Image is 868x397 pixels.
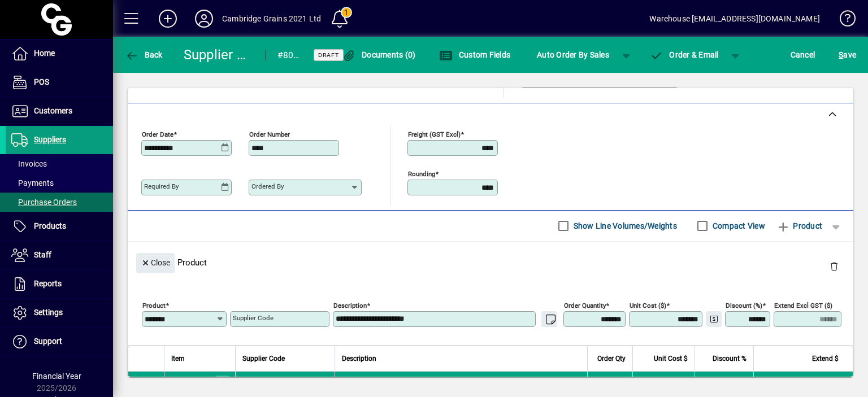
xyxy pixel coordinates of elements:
span: Custom Fields [439,50,510,59]
a: Staff [6,241,113,269]
a: Knowledge Base [831,2,854,39]
span: Settings [34,308,63,317]
td: 10.0000 [587,372,632,394]
span: Invoices [11,159,47,168]
span: ave [839,46,856,64]
a: Invoices [6,154,113,173]
mat-label: Product [142,301,166,309]
mat-label: Discount (%) [726,301,762,309]
button: Delete [821,253,848,280]
td: 0.00 [695,372,753,394]
app-page-header-button: Close [133,257,177,267]
span: Cancel [791,46,815,64]
span: Suppliers [34,135,66,144]
span: S [839,50,843,59]
a: Purchase Orders [6,193,113,212]
span: Payments [11,178,54,187]
mat-label: Extend excl GST ($) [774,301,832,309]
mat-label: Unit Cost ($) [630,301,666,309]
span: Home [34,49,55,58]
button: Change Price Levels [706,311,722,327]
mat-label: Freight (GST excl) [408,130,461,138]
td: 42.3500 [632,372,695,394]
div: Product [128,242,853,283]
button: Custom Fields [436,45,513,65]
span: Auto Order By Sales [537,46,609,64]
mat-label: Required by [144,182,179,190]
span: Purchase Orders [11,198,77,207]
span: Unit Cost $ [654,352,688,365]
span: Extend $ [812,352,839,365]
label: Show Line Volumes/Weights [571,220,677,232]
span: Close [141,254,170,272]
a: POS [6,68,113,97]
a: Products [6,212,113,241]
label: Compact View [710,220,765,232]
span: Item [171,352,185,365]
div: Cambridge Grains 2021 Ltd [222,10,321,28]
span: Financial Year [32,372,81,381]
span: Documents (0) [342,50,416,59]
a: Settings [6,299,113,327]
span: Customers [34,106,72,115]
button: Documents (0) [340,45,419,65]
mat-label: Supplier Code [233,314,274,322]
button: Cancel [788,45,818,65]
div: Warehouse [EMAIL_ADDRESS][DOMAIN_NAME] [649,10,820,28]
button: Profile [186,8,222,29]
mat-label: Order date [142,130,173,138]
mat-label: Order number [249,130,290,138]
button: Order & Email [644,45,724,65]
span: Product [776,217,822,235]
app-page-header-button: Back [113,45,175,65]
span: Back [125,50,163,59]
button: Add [150,8,186,29]
span: Draft [318,51,339,59]
div: Supplier Purchase Order [184,46,254,64]
button: Close [136,253,175,273]
div: #8088 [277,46,300,64]
a: Payments [6,173,113,193]
span: Reports [34,279,62,288]
mat-label: Order Quantity [564,301,606,309]
a: Customers [6,97,113,125]
a: Support [6,328,113,356]
span: Description [342,352,376,365]
span: Order Qty [597,352,626,365]
span: Supplier Code [242,352,285,365]
a: Reports [6,270,113,298]
mat-label: Description [333,301,367,309]
span: Support [34,337,62,346]
td: 423.50 [753,372,853,394]
span: Order & Email [650,50,719,59]
button: Save [836,45,859,65]
button: Auto Order By Sales [531,45,615,65]
span: POS [34,77,49,86]
app-page-header-button: Delete [821,261,848,271]
button: Back [122,45,166,65]
mat-label: Rounding [408,169,435,177]
span: Products [34,221,66,230]
button: Product [771,216,828,236]
span: Discount % [713,352,747,365]
span: Staff [34,250,51,259]
a: Home [6,40,113,68]
mat-label: Ordered by [251,182,284,190]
